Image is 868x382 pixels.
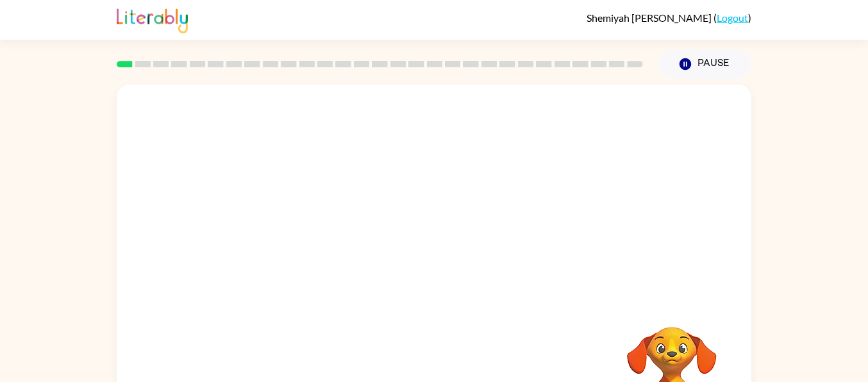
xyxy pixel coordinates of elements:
span: Shemiyah [PERSON_NAME] [587,12,714,24]
div: ( ) [587,12,751,24]
button: Pause [658,49,751,79]
a: Logout [717,12,748,24]
img: Literably [117,5,188,33]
